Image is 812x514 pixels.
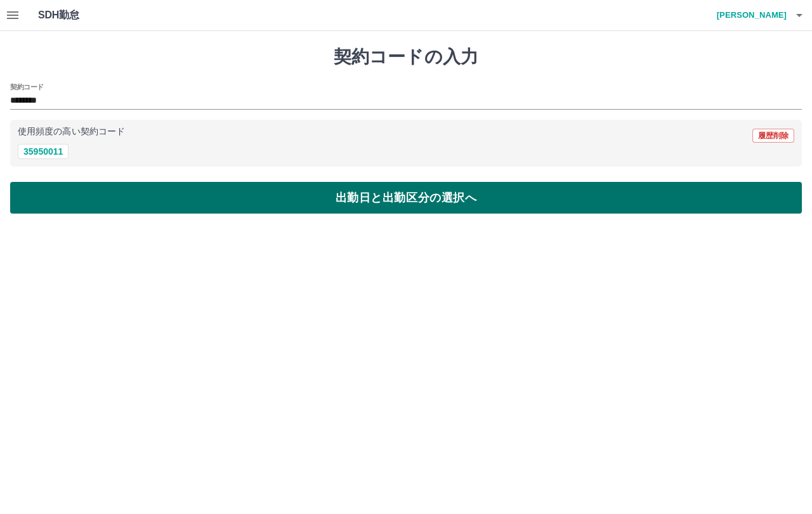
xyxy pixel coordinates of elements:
button: 35950011 [18,144,69,159]
h1: 契約コードの入力 [10,46,802,68]
h2: 契約コード [10,82,44,92]
button: 出勤日と出勤区分の選択へ [10,182,802,214]
button: 履歴削除 [752,129,794,143]
p: 使用頻度の高い契約コード [18,127,125,136]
